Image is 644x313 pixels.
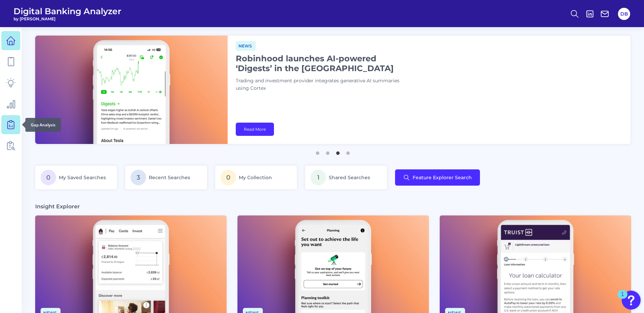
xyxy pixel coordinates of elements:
a: 1Shared Searches [305,166,387,189]
a: 3Recent Searches [125,166,207,189]
a: 0My Collection [215,166,297,189]
button: DB [618,8,630,20]
span: 1 [310,170,326,185]
div: Gap Analysis [25,118,61,132]
button: Open Resource Center, 1 new notification [622,291,641,310]
a: Read More [236,123,274,136]
div: 1 [621,294,624,303]
span: 0 [41,170,56,185]
button: 1 [314,148,321,155]
span: Recent Searches [149,174,190,181]
a: News [236,42,256,49]
span: 3 [131,170,146,185]
button: 4 [345,148,351,155]
span: My Saved Searches [59,174,106,181]
span: Feature Explorer Search [413,175,472,180]
a: 0My Saved Searches [35,166,117,189]
button: Feature Explorer Search [395,169,480,186]
span: News [236,41,256,51]
span: My Collection [239,174,272,181]
span: 0 [221,170,236,185]
img: bannerImg [35,36,228,144]
button: 2 [324,148,331,155]
h1: Robinhood launches AI-powered ‘Digests’ in the [GEOGRAPHIC_DATA] [236,54,405,73]
span: Shared Searches [329,174,370,181]
h3: Insight Explorer [35,203,80,210]
span: by [PERSON_NAME] [14,16,121,21]
span: Digital Banking Analyzer [14,6,121,16]
p: Trading and investment provider integrates generative AI summaries using Cortex [236,77,405,92]
button: 3 [335,148,341,155]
